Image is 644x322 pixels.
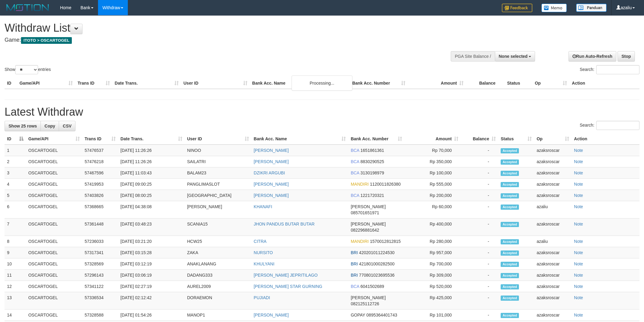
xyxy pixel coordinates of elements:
[5,37,423,43] h4: Game:
[185,310,251,321] td: MANOP1
[181,78,250,89] th: User ID
[118,270,185,281] td: [DATE] 03:06:19
[82,270,118,281] td: 57296143
[501,284,519,289] span: Accepted
[9,124,37,128] span: Show 25 rows
[118,258,185,270] td: [DATE] 03:12:19
[5,201,26,219] td: 6
[118,201,185,219] td: [DATE] 04:38:08
[451,51,495,61] div: PGA Site Balance /
[574,250,583,255] a: Note
[185,201,251,219] td: [PERSON_NAME]
[118,179,185,190] td: [DATE] 09:00:25
[359,250,395,255] span: Copy 420201011224530 to clipboard
[5,281,26,292] td: 12
[461,167,498,179] td: -
[505,78,532,89] th: Status
[40,121,59,131] a: Copy
[185,167,251,179] td: BALAM23
[404,190,461,201] td: Rp 200,000
[351,159,359,164] span: BCA
[254,193,289,198] a: [PERSON_NAME]
[461,247,498,258] td: -
[112,78,181,89] th: Date Trans.
[351,228,379,233] span: Copy 082296881642 to clipboard
[360,193,384,198] span: Copy 1221720321 to clipboard
[5,133,26,145] th: ID: activate to sort column descending
[351,193,359,198] span: BCA
[185,247,251,258] td: ZAKA
[185,236,251,247] td: HCW25
[501,313,519,318] span: Accepted
[404,270,461,281] td: Rp 309,000
[366,313,397,317] span: Copy 0895364401743 to clipboard
[618,51,635,61] a: Stop
[534,179,572,190] td: azaksroscar
[574,193,583,198] a: Note
[82,247,118,258] td: 57317341
[118,310,185,321] td: [DATE] 01:54:26
[499,54,528,59] span: None selected
[5,167,26,179] td: 3
[501,205,519,210] span: Accepted
[26,201,82,219] td: OSCARTOGEL
[118,236,185,247] td: [DATE] 03:21:20
[534,270,572,281] td: azaksroscar
[574,159,583,164] a: Note
[185,190,251,201] td: [GEOGRAPHIC_DATA]
[351,273,358,278] span: BRI
[576,4,607,12] img: panduan.png
[351,250,358,255] span: BRI
[185,219,251,236] td: SCANIA15
[292,75,352,91] div: Processing...
[254,148,289,153] a: [PERSON_NAME]
[185,179,251,190] td: PANGLIMASLOT
[461,156,498,167] td: -
[404,201,461,219] td: Rp 60,000
[5,292,26,310] td: 13
[351,295,386,300] span: [PERSON_NAME]
[185,270,251,281] td: DADANG333
[26,247,82,258] td: OSCARTOGEL
[501,273,519,278] span: Accepted
[351,313,365,317] span: GOPAY
[404,310,461,321] td: Rp 101,000
[580,121,639,130] label: Search:
[404,236,461,247] td: Rp 280,000
[251,133,348,145] th: Bank Acc. Name: activate to sort column ascending
[118,247,185,258] td: [DATE] 03:15:28
[404,133,461,145] th: Amount: activate to sort column ascending
[501,148,519,153] span: Accepted
[501,239,519,244] span: Accepted
[404,156,461,167] td: Rp 350,000
[118,292,185,310] td: [DATE] 02:12:42
[82,236,118,247] td: 57236033
[254,159,289,164] a: [PERSON_NAME]
[461,190,498,201] td: -
[404,258,461,270] td: Rp 700,000
[185,292,251,310] td: DORAEMON
[5,179,26,190] td: 4
[348,133,404,145] th: Bank Acc. Number: activate to sort column ascending
[461,310,498,321] td: -
[596,121,639,130] input: Search:
[461,258,498,270] td: -
[404,281,461,292] td: Rp 520,000
[26,281,82,292] td: OSCARTOGEL
[254,239,267,244] a: CITRA
[534,190,572,201] td: azaksroscar
[495,51,535,61] button: None selected
[534,167,572,179] td: azaksroscar
[461,219,498,236] td: -
[21,37,72,44] span: ITOTO > OSCARTOGEL
[351,284,359,289] span: BCA
[359,273,395,278] span: Copy 770801023695536 to clipboard
[5,121,41,131] a: Show 25 rows
[370,182,401,187] span: Copy 1120011826380 to clipboard
[461,179,498,190] td: -
[5,219,26,236] td: 7
[5,145,26,156] td: 1
[350,78,408,89] th: Bank Acc. Number
[185,145,251,156] td: NINOO
[5,3,51,12] img: MOTION_logo.png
